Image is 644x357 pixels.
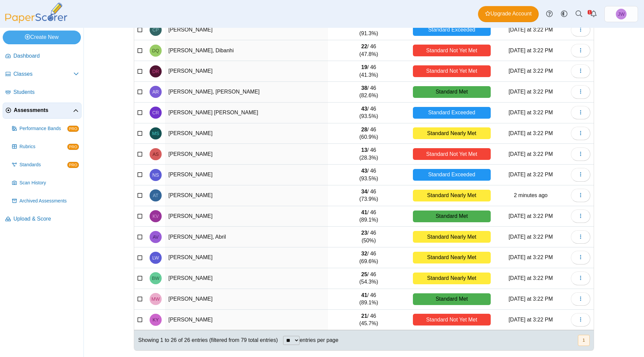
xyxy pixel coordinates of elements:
span: Students [13,88,79,96]
div: Standard Nearly Met [413,127,491,139]
nav: pagination [577,335,590,346]
td: / 46 (41.3%) [328,61,410,82]
b: 34 [361,189,367,194]
div: Standard Met [413,293,491,305]
td: [PERSON_NAME] [165,289,328,310]
span: Kayla Vang [153,214,159,219]
time: Sep 19, 2025 at 3:22 PM [508,296,553,302]
a: Upgrade Account [478,6,539,22]
td: / 46 (93.5%) [328,165,410,185]
span: Liam Wade-Mayhue [152,255,159,260]
td: / 46 (73.9%) [328,185,410,206]
a: Assessments [3,103,82,119]
a: Upload & Score [3,211,82,227]
time: Sep 19, 2025 at 3:22 PM [508,89,553,95]
a: Performance Bands PRO [9,121,82,137]
a: Create New [3,31,81,44]
td: [PERSON_NAME] [165,20,328,41]
b: 19 [361,64,367,70]
time: Sep 19, 2025 at 3:22 PM [508,151,553,157]
span: Scan History [19,180,79,186]
span: Carlos Ruiz Ochoa [152,110,159,115]
span: Matthew Salazar [152,131,159,136]
span: Assessments [14,107,73,114]
span: Avyanna Romero [152,90,159,94]
td: [PERSON_NAME] [165,185,328,206]
div: Standard Exceeded [413,107,491,119]
div: Standard Met [413,86,491,98]
div: Standard Nearly Met [413,231,491,243]
a: Scan History [9,175,82,191]
td: / 46 (82.6%) [328,82,410,103]
div: Standard Exceeded [413,169,491,181]
td: / 46 (89.1%) [328,206,410,227]
span: Classes [13,70,73,78]
span: Joshua Williams [618,12,625,16]
span: Upgrade Account [485,10,532,17]
span: Archived Assessments [19,198,79,204]
b: 32 [361,251,367,256]
a: Dashboard [3,48,82,64]
a: Standards PRO [9,157,82,173]
b: 42 [361,23,367,29]
span: PRO [67,162,79,168]
div: Standard Exceeded [413,24,491,36]
td: [PERSON_NAME] [165,123,328,144]
span: PRO [67,126,79,132]
td: [PERSON_NAME], [PERSON_NAME] [165,82,328,103]
td: / 46 (69.6%) [328,247,410,268]
b: 22 [361,44,367,49]
a: Joshua Williams [604,6,638,22]
a: Alerts [586,7,601,21]
td: / 46 (50%) [328,227,410,247]
td: [PERSON_NAME], Dibanhi [165,40,328,61]
span: Brady Watkins [152,276,160,281]
td: [PERSON_NAME] [165,310,328,331]
time: Sep 19, 2025 at 3:22 PM [508,317,553,322]
div: Standard Not Yet Met [413,45,491,56]
span: Daniel Rodriguez [152,69,159,74]
b: 23 [361,230,367,236]
button: 1 [578,335,590,346]
span: Cole Podleski [152,27,159,32]
td: / 46 (28.3%) [328,144,410,165]
td: / 46 (93.5%) [328,103,410,123]
b: 41 [361,210,367,215]
a: PaperScorer [3,18,70,24]
span: Kai Yang-Garcia [153,317,159,322]
span: Dashboard [13,52,79,60]
td: [PERSON_NAME], Abril [165,227,328,247]
td: [PERSON_NAME] [165,206,328,227]
a: Classes [3,66,82,82]
td: [PERSON_NAME] [165,165,328,185]
time: Sep 19, 2025 at 3:22 PM [508,172,553,177]
label: entries per page [300,337,338,343]
span: Malachi Wood [152,297,160,301]
div: Standard Nearly Met [413,252,491,263]
span: Abril Vazquez Gonzalez [153,235,159,239]
b: 38 [361,85,367,91]
time: Sep 19, 2025 at 3:22 PM [508,68,553,74]
b: 41 [361,292,367,298]
span: Alexis Sanchez [153,152,159,157]
span: Dibanhi Quezada [152,48,159,53]
td: / 46 (89.1%) [328,289,410,310]
span: Performance Bands [19,125,67,132]
time: Sep 19, 2025 at 3:22 PM [508,213,553,219]
span: Joshua Williams [616,9,627,19]
td: / 46 (45.7%) [328,310,410,331]
time: Sep 19, 2025 at 3:22 PM [508,130,553,136]
b: 13 [361,147,367,153]
div: Standard Nearly Met [413,190,491,201]
div: Standard Nearly Met [413,273,491,284]
a: Students [3,84,82,101]
div: Standard Not Yet Met [413,65,491,77]
time: Sep 19, 2025 at 3:22 PM [508,48,553,53]
b: 43 [361,168,367,174]
span: PRO [67,144,79,150]
td: [PERSON_NAME] [PERSON_NAME] [165,103,328,123]
time: Sep 19, 2025 at 3:22 PM [508,254,553,260]
b: 21 [361,313,367,319]
td: / 46 (91.3%) [328,20,410,41]
span: Nolan Scow [152,173,159,177]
